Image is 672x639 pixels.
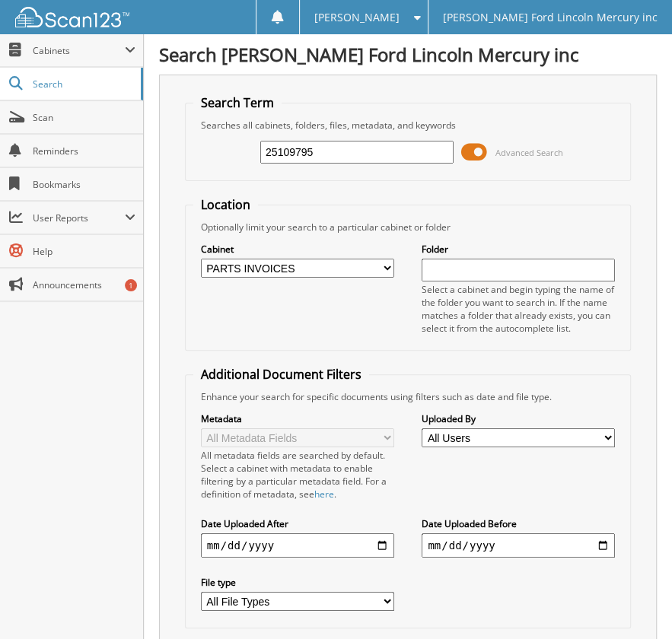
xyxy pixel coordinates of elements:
[33,78,133,91] span: Search
[193,221,623,234] div: Optionally limit your search to a particular cabinet or folder
[201,533,394,558] input: start
[193,119,623,132] div: Searches all cabinets, folders, files, metadata, and keywords
[422,283,615,335] div: Select a cabinet and begin typing the name of the folder you want to search in. If the name match...
[422,517,615,530] label: Date Uploaded Before
[159,42,657,67] h1: Search [PERSON_NAME] Ford Lincoln Mercury inc
[193,196,258,213] legend: Location
[495,147,563,158] span: Advanced Search
[422,412,615,425] label: Uploaded By
[443,13,658,22] span: [PERSON_NAME] Ford Lincoln Mercury inc
[33,278,135,291] span: Announcements
[201,576,394,589] label: File type
[201,449,394,501] div: All metadata fields are searched by default. Select a cabinet with metadata to enable filtering b...
[314,488,334,501] a: here
[15,7,129,27] img: scan123-logo-white.svg
[33,145,135,157] span: Reminders
[33,178,135,191] span: Bookmarks
[201,412,394,425] label: Metadata
[314,13,400,22] span: [PERSON_NAME]
[33,211,125,224] span: User Reports
[201,517,394,530] label: Date Uploaded After
[422,243,615,256] label: Folder
[422,533,615,558] input: end
[193,390,623,403] div: Enhance your search for specific documents using filters such as date and file type.
[33,44,125,57] span: Cabinets
[33,111,135,124] span: Scan
[33,245,135,258] span: Help
[125,279,137,291] div: 1
[201,243,394,256] label: Cabinet
[193,94,282,111] legend: Search Term
[193,366,369,383] legend: Additional Document Filters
